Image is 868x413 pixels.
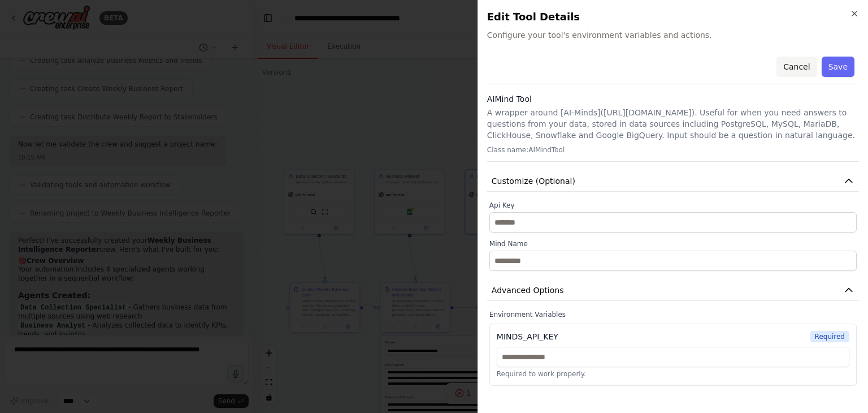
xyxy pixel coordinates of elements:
button: Cancel [776,57,817,77]
button: Customize (Optional) [487,171,859,192]
button: Save [822,57,854,77]
span: Customize (Optional) [492,175,575,187]
h3: AIMind Tool [487,93,859,105]
button: Advanced Options [487,280,859,301]
label: Mind Name [489,239,857,248]
p: Class name: AIMindTool [487,145,859,154]
span: Configure your tool's environment variables and actions. [487,29,859,41]
p: A wrapper around [AI-Minds]([URL][DOMAIN_NAME]). Useful for when you need answers to questions fr... [487,107,859,141]
h2: Edit Tool Details [487,9,859,25]
div: MINDS_API_KEY [497,331,558,342]
label: Api Key [489,201,857,210]
span: Required [810,331,849,342]
span: Advanced Options [492,285,564,296]
p: Required to work properly. [497,369,849,378]
label: Environment Variables [489,310,857,319]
